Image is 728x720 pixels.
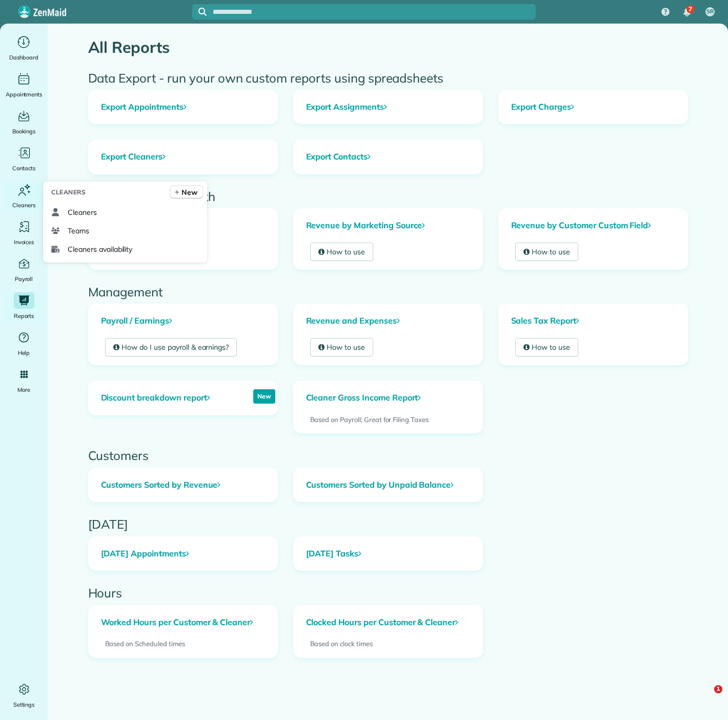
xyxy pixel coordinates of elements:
[310,243,374,261] a: How to use
[706,8,714,16] span: SR
[515,338,579,356] a: How to use
[6,89,43,99] span: Appointments
[89,537,277,571] a: [DATE] Appointments
[4,34,44,63] a: Dashboard
[105,338,237,356] a: How do I use payroll & earnings?
[12,163,35,173] span: Contacts
[12,200,35,210] span: Cleaners
[4,255,44,284] a: Payroll
[89,381,223,415] a: Discount breakdown report
[88,517,688,531] h2: [DATE]
[294,537,482,571] a: [DATE] Tasks
[294,468,482,502] a: Customers Sorted by Unpaid Balance
[253,389,275,404] p: New
[693,685,718,710] iframe: Intercom live chat
[88,39,688,56] h1: All Reports
[68,226,89,236] span: Teams
[310,338,374,356] a: How to use
[18,348,30,358] span: Help
[17,385,30,395] span: More
[47,222,203,240] a: Teams
[192,8,207,16] button: Focus search
[294,140,482,174] a: Export Contacts
[88,586,688,599] h2: Hours
[89,304,277,338] a: Payroll / Earnings
[4,145,44,173] a: Contacts
[676,1,698,24] div: 7 unread notifications
[9,52,38,63] span: Dashboard
[198,8,207,16] svg: Focus search
[4,329,44,358] a: Help
[310,639,466,649] p: Based on clock times
[68,207,97,217] span: Cleaners
[89,90,277,124] a: Export Appointments
[181,187,197,197] span: New
[4,108,44,136] a: Bookings
[515,243,579,261] a: How to use
[170,186,203,199] a: New
[14,311,34,321] span: Reports
[4,71,44,99] a: Appointments
[14,237,34,247] span: Invoices
[499,90,687,124] a: Export Charges
[88,449,688,462] h2: Customers
[689,5,692,13] span: 7
[294,606,482,639] a: Clocked Hours per Customer & Cleaner
[88,190,688,203] h2: Marketing and Growth
[499,304,687,338] a: Sales Tax Report
[105,639,261,649] p: Based on Scheduled times
[89,606,277,639] a: Worked Hours per Customer & Cleaner
[714,685,722,693] span: 1
[88,71,688,85] h2: Data Export - run your own custom reports using spreadsheets
[294,209,482,243] a: Revenue by Marketing Source
[12,126,36,136] span: Bookings
[4,218,44,247] a: Invoices
[47,203,203,222] a: Cleaners
[4,182,44,210] a: Cleaners
[89,468,277,502] a: Customers Sorted by Revenue
[310,415,466,425] p: Based on Payroll; Great for Filing Taxes
[13,699,35,710] span: Settings
[4,681,44,710] a: Settings
[88,285,688,298] h2: Management
[294,381,434,415] a: Cleaner Gross Income Report
[294,90,482,124] a: Export Assignments
[4,292,44,321] a: Reports
[499,209,687,243] a: Revenue by Customer Custom Field
[294,304,482,338] a: Revenue and Expenses
[47,240,203,258] a: Cleaners availability
[15,274,33,284] span: Payroll
[68,244,132,254] span: Cleaners availability
[51,187,86,197] span: Cleaners
[89,140,277,174] a: Export Cleaners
